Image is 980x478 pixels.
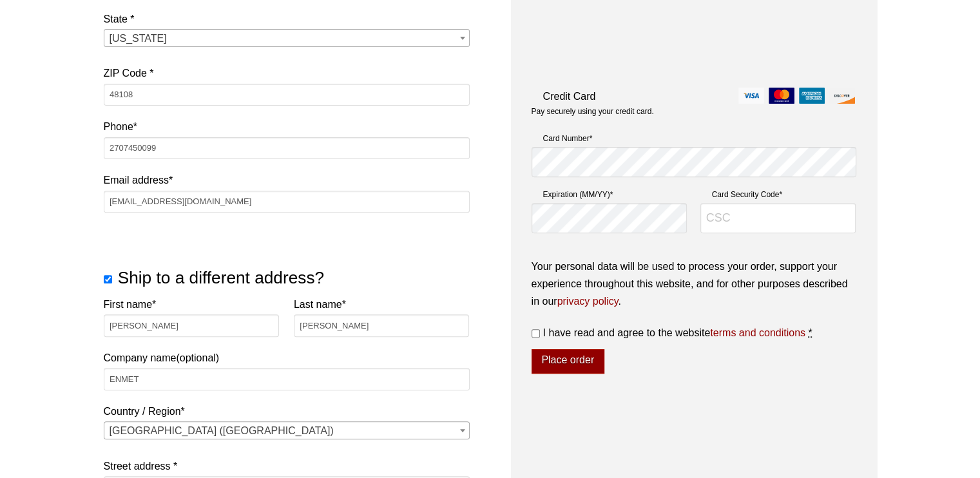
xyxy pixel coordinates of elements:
[104,403,470,420] label: Country / Region
[738,88,764,104] img: visa
[104,64,470,82] label: ZIP Code
[532,88,856,105] label: Credit Card
[700,203,856,234] input: CSC
[532,349,604,374] button: Place order
[104,30,469,48] span: Michigan
[104,29,470,47] span: State
[532,132,856,145] label: Card Number
[543,327,805,338] span: I have read and agree to the website
[710,327,805,338] a: terms and conditions
[808,327,812,338] abbr: required
[104,296,470,367] label: Company name
[104,118,470,135] label: Phone
[104,10,470,28] label: State
[532,329,540,338] input: I have read and agree to the websiteterms and conditions *
[829,88,855,104] img: discover
[769,88,794,104] img: mastercard
[104,171,470,189] label: Email address
[700,188,856,201] label: Card Security Code
[532,258,856,311] p: Your personal data will be used to process your order, support your experience throughout this we...
[104,296,280,313] label: First name
[104,422,469,440] span: United States (US)
[118,268,324,287] span: Ship to a different address?
[557,296,619,307] a: privacy policy
[294,296,470,313] label: Last name
[532,20,727,70] iframe: reCAPTCHA
[176,352,219,363] span: (optional)
[104,421,470,439] span: Country / Region
[104,457,470,475] label: Street address
[532,188,687,201] label: Expiration (MM/YY)
[799,88,825,104] img: amex
[532,106,856,117] p: Pay securely using your credit card.
[532,128,856,245] fieldset: Payment Info
[104,275,112,283] input: Ship to a different address?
